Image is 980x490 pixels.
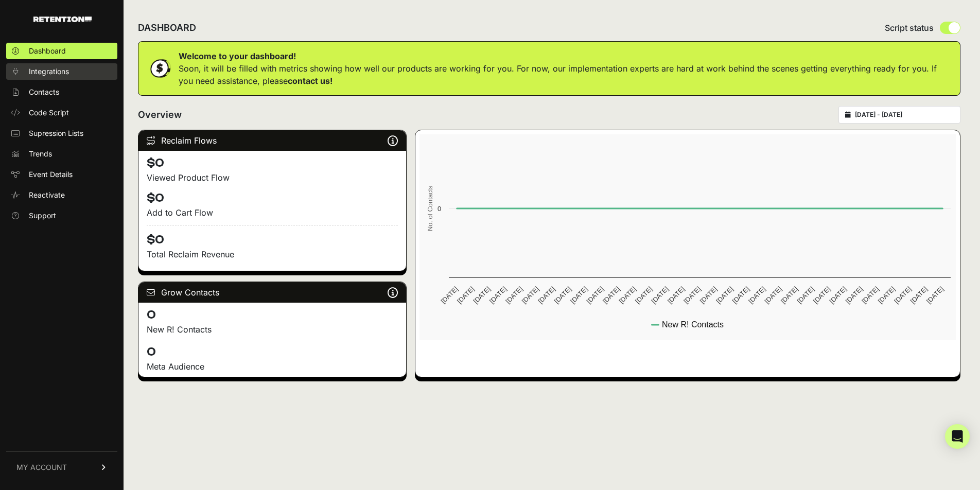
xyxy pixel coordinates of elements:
text: No. of Contacts [426,186,434,231]
div: Viewed Product Flow [147,171,398,184]
span: MY ACCOUNT [16,462,67,472]
strong: Welcome to your dashboard! [179,51,296,61]
a: Trends [6,146,117,162]
text: [DATE] [698,285,719,305]
div: Add to Cart Flow [147,206,398,219]
text: [DATE] [828,285,848,305]
span: Contacts [29,87,59,97]
text: [DATE] [682,285,702,305]
span: Dashboard [29,46,66,56]
text: New R! Contacts [662,320,724,329]
a: Event Details [6,166,117,183]
text: [DATE] [714,285,734,305]
text: [DATE] [747,285,767,305]
div: Meta Audience [147,360,398,373]
span: Supression Lists [29,128,83,138]
h4: 0 [147,307,398,323]
h4: 0 [147,344,398,360]
text: [DATE] [844,285,864,305]
img: Retention.com [33,16,92,22]
img: dollar-coin-05c43ed7efb7bc0c12610022525b4bbbb207c7efeef5aecc26f025e68dcafac9.png [147,56,172,81]
text: [DATE] [634,285,654,305]
text: [DATE] [925,285,945,305]
a: Contacts [6,84,117,100]
text: [DATE] [520,285,540,305]
text: [DATE] [471,285,492,305]
span: Trends [29,149,52,159]
span: Integrations [29,66,69,77]
text: [DATE] [488,285,508,305]
h2: Overview [138,108,182,122]
text: [DATE] [877,285,897,305]
span: Event Details [29,169,73,180]
h2: DASHBOARD [138,21,196,35]
text: 0 [437,205,441,213]
div: Reclaim Flows [138,130,406,151]
text: [DATE] [796,285,816,305]
text: [DATE] [536,285,556,305]
a: MY ACCOUNT [6,451,117,483]
text: [DATE] [585,285,605,305]
text: [DATE] [731,285,751,305]
text: [DATE] [553,285,573,305]
a: Dashboard [6,43,117,59]
div: Open Intercom Messenger [945,424,970,449]
a: Integrations [6,63,117,80]
h4: $0 [147,225,398,248]
a: Reactivate [6,187,117,203]
span: Support [29,211,56,221]
p: Soon, it will be filled with metrics showing how well our products are working for you. For now, ... [179,62,952,87]
text: [DATE] [601,285,621,305]
h4: $0 [147,190,398,206]
p: Total Reclaim Revenue [147,248,398,260]
a: Support [6,207,117,224]
text: [DATE] [909,285,929,305]
span: Reactivate [29,190,65,200]
h4: $0 [147,155,398,171]
a: Code Script [6,104,117,121]
text: [DATE] [763,285,783,305]
p: New R! Contacts [147,323,398,336]
span: Script status [885,22,934,34]
text: [DATE] [504,285,524,305]
text: [DATE] [779,285,799,305]
text: [DATE] [456,285,476,305]
text: [DATE] [650,285,670,305]
text: [DATE] [666,285,686,305]
text: [DATE] [618,285,638,305]
span: Code Script [29,108,69,118]
text: [DATE] [860,285,880,305]
div: Grow Contacts [138,282,406,303]
text: [DATE] [892,285,913,305]
a: Supression Lists [6,125,117,142]
text: [DATE] [569,285,589,305]
a: contact us! [288,76,332,86]
text: [DATE] [812,285,832,305]
text: [DATE] [440,285,460,305]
